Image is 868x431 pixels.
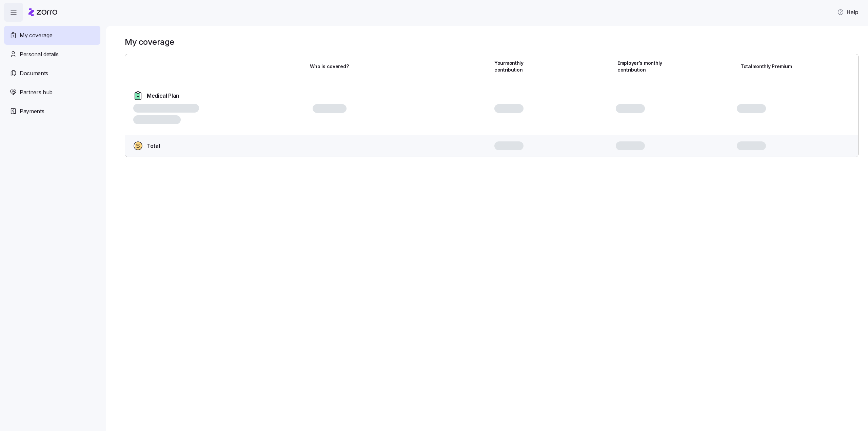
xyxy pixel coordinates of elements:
[494,60,551,74] span: Your monthly contribution
[4,83,100,102] a: Partners hub
[147,142,160,150] span: Total
[310,63,349,70] span: Who is covered?
[20,107,44,116] span: Payments
[20,88,53,97] span: Partners hub
[617,60,674,74] span: Employer's monthly contribution
[20,31,52,40] span: My coverage
[20,69,48,78] span: Documents
[4,45,100,64] a: Personal details
[4,102,100,121] a: Payments
[20,50,59,59] span: Personal details
[147,92,179,100] span: Medical Plan
[4,26,100,45] a: My coverage
[125,37,174,47] h1: My coverage
[741,63,792,70] span: Total monthly Premium
[837,8,859,16] span: Help
[832,5,864,19] button: Help
[4,64,100,83] a: Documents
